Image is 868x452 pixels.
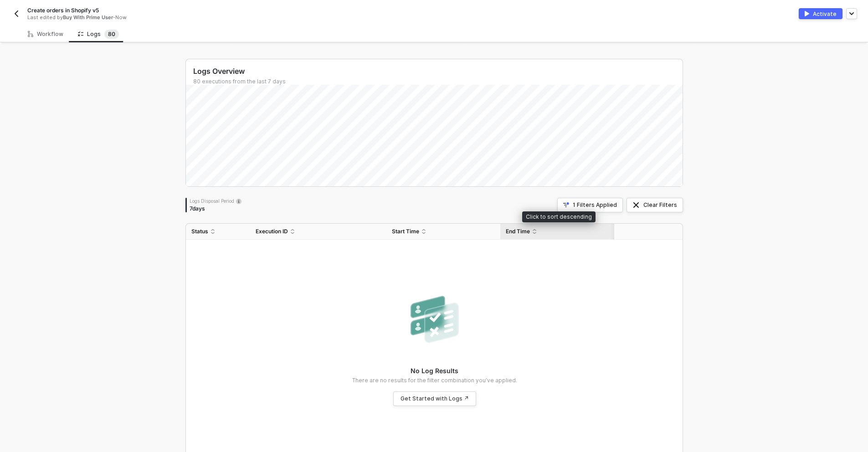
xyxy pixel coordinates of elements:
span: End Time [506,228,530,235]
th: Execution ID [250,224,387,240]
th: Status [186,224,250,240]
span: Execution ID [256,228,288,235]
div: Workflow [28,31,63,38]
p: No Log Results [411,366,458,375]
div: 1 Filters Applied [573,201,617,209]
div: Clear Filters [643,201,677,209]
div: Last edited by - Now [27,14,413,21]
th: Start Time [386,224,500,240]
div: Logs [78,30,119,39]
button: back [11,8,22,19]
span: 0 [112,31,115,37]
span: Buy With Prime User [63,14,113,21]
button: activateActivate [799,8,842,19]
div: 80 executions from the last 7 days [193,78,683,85]
div: Activate [813,10,837,18]
sup: 80 [104,30,119,39]
button: 1 Filters Applied [557,198,623,212]
div: Logs Disposal Period [190,198,241,204]
img: nologs [405,291,464,350]
span: Start Time [392,228,419,235]
img: back [13,10,20,17]
div: Logs Overview [193,67,683,76]
p: There are no results for the filter combination you’ve applied. [352,377,517,384]
span: 8 [108,31,112,37]
div: Get Started with Logs ↗ [401,395,469,402]
div: 7 days [190,205,241,212]
img: activate [805,11,809,16]
a: Get Started with Logs ↗ [393,391,476,406]
span: Create orders in Shopify v5 [27,6,99,14]
span: Status [191,228,208,235]
div: Click to sort descending [522,211,596,222]
button: Clear Filters [627,198,683,212]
